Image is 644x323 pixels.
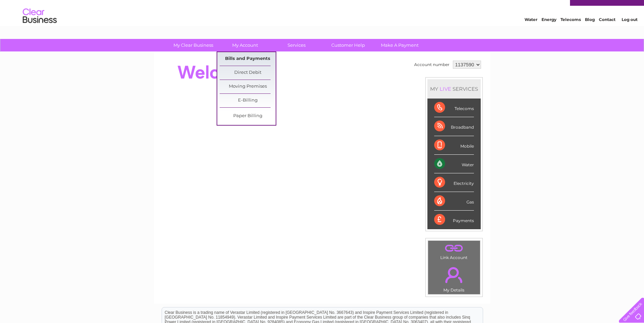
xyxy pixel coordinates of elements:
[220,80,276,93] a: Moving Premises
[22,18,57,38] img: logo.png
[434,117,474,136] div: Broadband
[220,109,276,123] a: Paper Billing
[427,79,481,99] div: MY SERVICES
[560,29,581,34] a: Telecoms
[220,52,276,66] a: Bills and Payments
[428,261,480,295] td: My Details
[217,39,273,51] a: My Account
[434,99,474,117] div: Telecoms
[430,263,478,287] a: .
[585,29,595,34] a: Blog
[220,94,276,107] a: E-Billing
[599,29,615,34] a: Contact
[269,39,325,51] a: Services
[525,29,537,34] a: Water
[412,59,451,70] td: Account number
[434,155,474,173] div: Water
[165,39,221,51] a: My Clear Business
[428,240,480,262] td: Link Account
[516,3,563,12] a: 0333 014 3131
[372,39,428,51] a: Make A Payment
[434,211,474,229] div: Payments
[541,29,556,34] a: Energy
[622,29,638,34] a: Log out
[320,39,376,51] a: Customer Help
[430,242,478,254] a: .
[434,136,474,155] div: Mobile
[162,4,483,33] div: Clear Business is a trading name of Verastar Limited (registered in [GEOGRAPHIC_DATA] No. 3667643...
[438,86,453,92] div: LIVE
[434,192,474,211] div: Gas
[220,66,276,80] a: Direct Debit
[434,173,474,192] div: Electricity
